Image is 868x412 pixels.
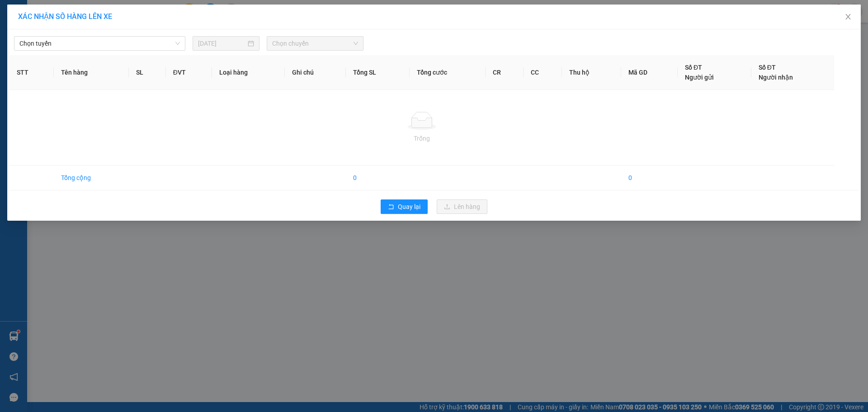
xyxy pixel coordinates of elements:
th: STT [9,55,54,90]
button: Close [835,5,861,30]
span: Quay lại [398,202,420,212]
td: Tổng cộng [54,166,129,190]
span: rollback [388,204,394,211]
th: ĐVT [166,55,212,90]
th: Ghi chú [285,55,346,90]
span: Chọn tuyến [19,37,180,50]
td: 0 [621,166,678,190]
span: close [844,13,852,20]
th: Tổng SL [346,55,410,90]
img: logo.jpg [11,11,57,57]
div: Trống [17,133,827,143]
b: GỬI : PV Q10 [11,66,83,81]
td: 0 [346,166,410,190]
th: Thu hộ [562,55,621,90]
li: [STREET_ADDRESS][PERSON_NAME]. [GEOGRAPHIC_DATA], Tỉnh [GEOGRAPHIC_DATA] [85,22,378,33]
button: rollbackQuay lại [381,199,428,214]
th: Tổng cước [410,55,486,90]
th: Tên hàng [54,55,129,90]
th: SL [129,55,165,90]
span: Số ĐT [759,64,776,71]
span: Chọn chuyến [272,37,358,50]
li: Hotline: 1900 8153 [85,33,378,45]
input: 13/08/2025 [198,38,246,48]
th: CC [524,55,562,90]
span: XÁC NHẬN SỐ HÀNG LÊN XE [18,12,112,21]
span: Người gửi [685,74,714,81]
span: Số ĐT [685,64,702,71]
th: CR [486,55,524,90]
span: Người nhận [759,74,793,81]
button: uploadLên hàng [437,199,487,214]
th: Mã GD [621,55,678,90]
th: Loại hàng [212,55,285,90]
